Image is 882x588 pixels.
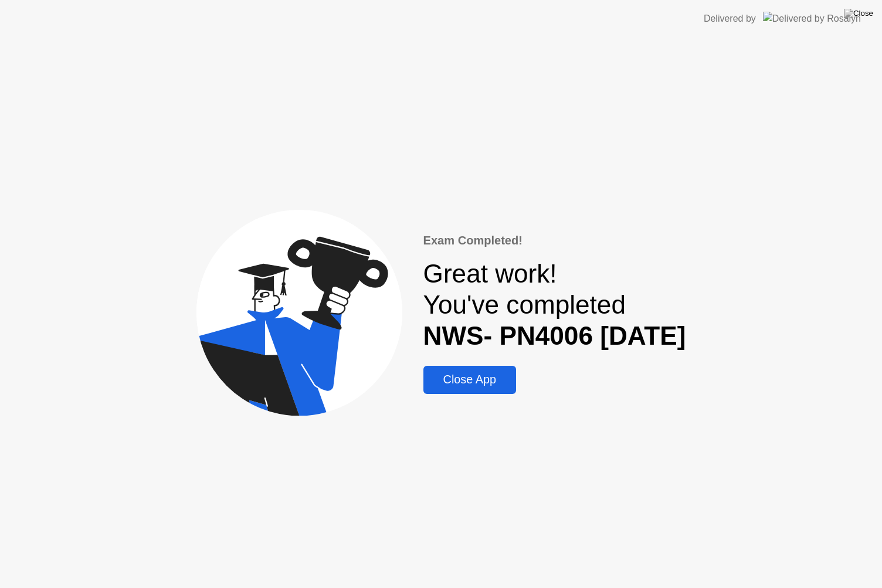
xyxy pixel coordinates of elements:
div: Exam Completed! [423,232,686,249]
img: Close [844,9,873,18]
div: Great work! You've completed [423,259,686,352]
b: NWS- PN4006 [DATE] [423,321,686,350]
button: Close App [423,366,516,394]
div: Delivered by [704,12,756,26]
div: Close App [427,373,513,386]
img: Delivered by Rosalyn [763,12,861,25]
